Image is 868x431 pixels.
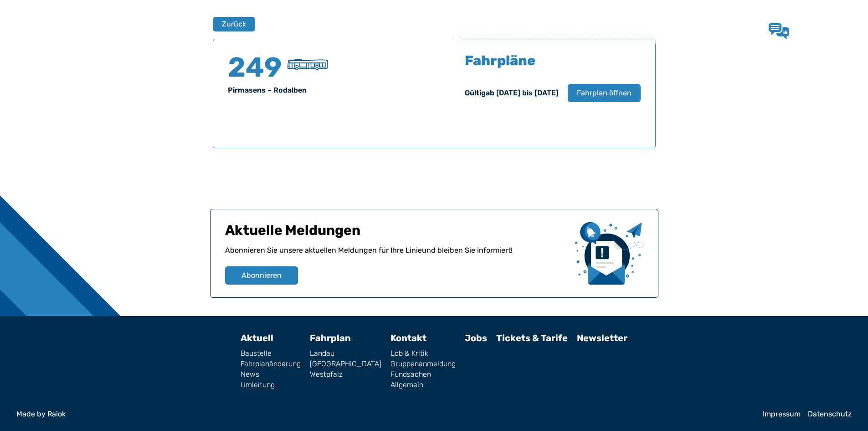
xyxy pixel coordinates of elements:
[390,332,426,343] a: Kontakt
[662,19,697,43] a: Jobs
[465,54,535,68] h5: Fahrpläne
[634,19,662,43] a: Wir
[556,19,634,43] a: Tickets & Tarife
[460,19,504,43] a: Aktuell
[390,371,456,378] a: Fundsachen
[288,59,328,70] img: Stadtbus
[228,54,282,81] h4: 249
[390,360,456,368] a: Gruppenanmeldung
[504,19,556,43] a: Fahrplan
[697,19,744,43] a: Kontakt
[213,17,249,31] a: Zurück
[568,84,641,102] button: Fahrplan öffnen
[310,332,351,343] a: Fahrplan
[241,381,301,389] a: Umleitung
[310,371,381,378] a: Westpfalz
[465,88,559,99] div: Gültig ab [DATE] bis [DATE]
[796,26,843,36] span: Lob & Kritik
[225,222,568,245] h1: Aktuelle Meldungen
[241,350,301,357] a: Baustelle
[769,23,843,39] a: Lob & Kritik
[241,270,282,281] span: Abonnieren
[575,222,643,285] img: newsletter
[16,410,755,418] a: Made by Raiok
[390,381,456,389] a: Allgemein
[29,25,65,37] img: QNV Logo
[465,332,487,343] a: Jobs
[310,360,381,368] a: [GEOGRAPHIC_DATA]
[241,360,301,368] a: Fahrplanänderung
[241,371,301,378] a: News
[577,88,632,99] span: Fahrplan öffnen
[213,17,255,31] button: Zurück
[310,350,381,357] a: Landau
[763,410,801,418] a: Impressum
[577,332,627,343] a: Newsletter
[390,350,456,357] a: Lob & Kritik
[225,266,298,285] button: Abonnieren
[29,22,65,40] a: QNV Logo
[225,245,568,266] p: Abonnieren Sie unsere aktuellen Meldungen für Ihre Linie und bleiben Sie informiert!
[496,332,568,343] a: Tickets & Tarife
[228,85,423,96] div: Pirmasens – Rodalben
[241,332,273,343] a: Aktuell
[808,410,852,418] a: Datenschutz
